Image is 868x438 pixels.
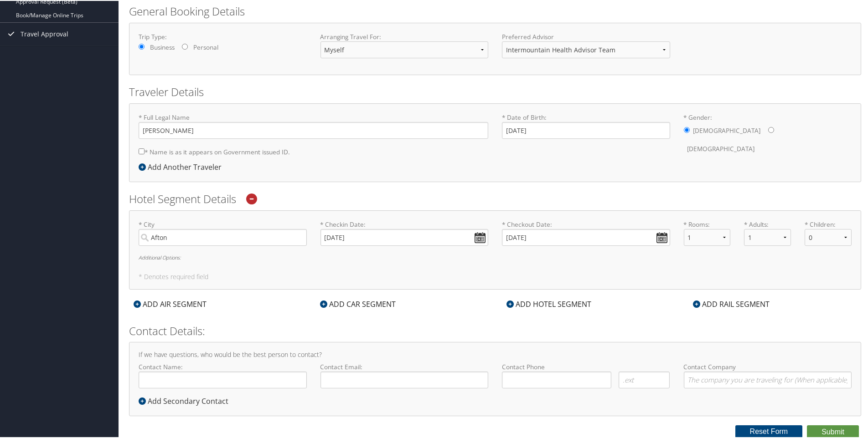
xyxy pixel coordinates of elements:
[129,322,861,338] h2: Contact Details:
[320,371,489,387] input: Contact Email:
[735,424,803,437] button: Reset Form
[315,298,400,309] div: ADD CAR SEGMENT
[193,42,218,51] label: Personal
[320,362,489,387] label: Contact Email:
[502,112,670,138] label: * Date of Birth:
[139,143,290,159] label: * Name is as it appears on Government issued ID.
[687,139,755,157] label: [DEMOGRAPHIC_DATA]
[320,219,489,245] label: * Checkin Date:
[619,371,670,387] input: .ext
[807,424,859,438] button: Submit
[139,161,226,172] div: Add Another Traveler
[129,298,211,309] div: ADD AIR SEGMENT
[502,219,670,245] label: * Checkout Date:
[129,83,861,99] h2: Traveler Details
[139,112,488,138] label: * Full Legal Name
[502,228,670,245] input: * Checkout Date:
[684,126,690,132] input: * Gender:[DEMOGRAPHIC_DATA][DEMOGRAPHIC_DATA]
[139,219,307,245] label: * City
[684,112,852,157] label: * Gender:
[139,395,233,406] div: Add Secondary Contact
[21,22,68,45] span: Travel Approval
[139,351,852,357] h4: If we have questions, who would be the best person to contact?
[502,121,670,138] input: * Date of Birth:
[139,362,307,387] label: Contact Name:
[768,126,774,132] input: * Gender:[DEMOGRAPHIC_DATA][DEMOGRAPHIC_DATA]
[139,31,307,41] label: Trip Type:
[805,219,852,228] label: * Children:
[502,298,596,309] div: ADD HOTEL SEGMENT
[139,121,488,138] input: * Full Legal Name
[502,31,670,41] label: Preferred Advisor
[688,298,774,309] div: ADD RAIL SEGMENT
[320,228,489,245] input: * Checkin Date:
[502,362,670,371] label: Contact Phone
[693,121,761,138] label: [DEMOGRAPHIC_DATA]
[150,42,175,51] label: Business
[684,219,731,228] label: * Rooms:
[139,273,852,279] h5: * Denotes required field
[129,3,861,18] h2: General Booking Details
[744,219,791,228] label: * Adults:
[139,371,307,387] input: Contact Name:
[139,148,145,153] input: * Name is as it appears on Government issued ID.
[320,31,489,41] label: Arranging Travel For:
[129,190,861,206] h2: Hotel Segment Details
[684,362,852,387] label: Contact Company
[139,254,852,259] h6: Additional Options:
[684,371,852,387] input: Contact Company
